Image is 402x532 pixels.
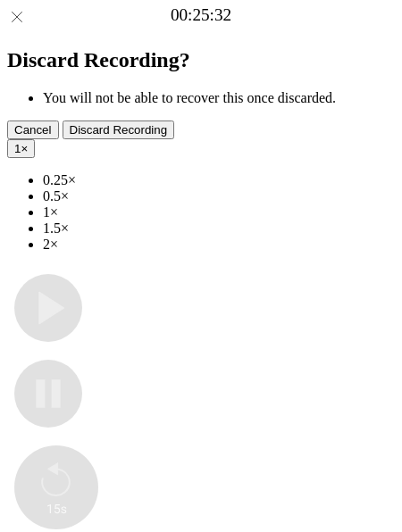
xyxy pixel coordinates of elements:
[43,237,395,253] li: 2×
[171,5,231,25] a: 00:25:32
[43,188,395,204] li: 0.5×
[63,121,175,139] button: Discard Recording
[14,142,21,155] span: 1
[43,204,395,220] li: 1×
[7,139,35,158] button: 1×
[7,121,59,139] button: Cancel
[43,220,395,237] li: 1.5×
[7,48,395,72] h2: Discard Recording?
[43,172,395,188] li: 0.25×
[43,90,395,106] li: You will not be able to recover this once discarded.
